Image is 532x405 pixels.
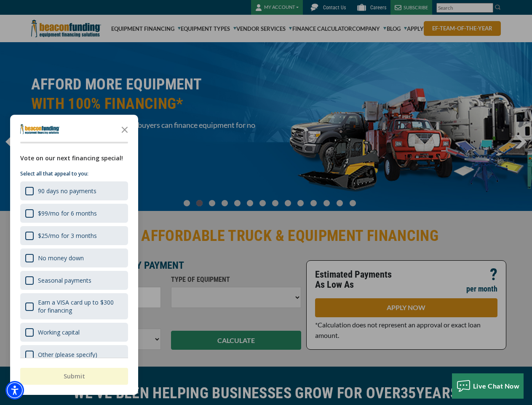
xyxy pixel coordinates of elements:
div: Working capital [38,328,80,336]
div: $25/mo for 3 months [20,226,128,245]
div: Seasonal payments [20,271,128,290]
div: 90 days no payments [20,181,128,200]
div: Earn a VISA card up to $300 for financing [20,293,128,319]
button: Submit [20,368,128,385]
div: Earn a VISA card up to $300 for financing [38,298,123,314]
button: Live Chat Now [452,373,524,399]
div: Seasonal payments [38,276,91,284]
div: Survey [10,115,138,395]
button: Close the survey [116,121,133,138]
img: Company logo [20,124,60,134]
div: 90 days no payments [38,187,96,195]
div: $99/mo for 6 months [38,209,97,217]
span: Live Chat Now [473,382,520,390]
div: Accessibility Menu [5,381,24,400]
div: No money down [38,254,84,262]
div: Working capital [20,323,128,342]
p: Select all that appeal to you: [20,170,128,178]
div: $99/mo for 6 months [20,204,128,223]
div: $25/mo for 3 months [38,232,97,240]
div: No money down [20,248,128,267]
div: Other (please specify) [38,351,97,359]
div: Vote on our next financing special! [20,154,128,163]
div: Other (please specify) [20,345,128,364]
